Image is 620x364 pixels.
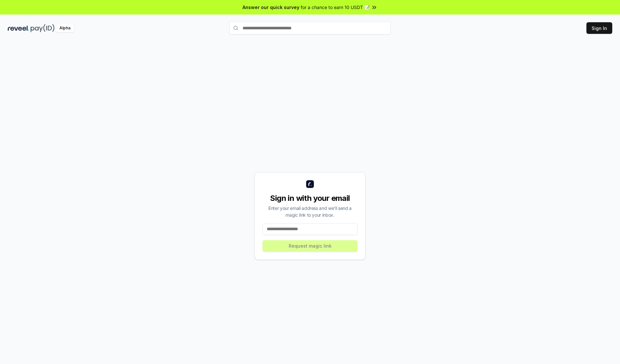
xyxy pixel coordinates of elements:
img: logo_small [306,180,314,188]
img: reveel_dark [8,24,29,32]
span: for a chance to earn 10 USDT 📝 [301,4,370,11]
div: Alpha [56,24,74,32]
img: pay_id [31,24,55,32]
div: Sign in with your email [263,193,357,203]
div: Enter your email address and we’ll send a magic link to your inbox. [263,205,357,218]
button: Sign In [586,22,612,34]
span: Answer our quick survey [243,4,299,11]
